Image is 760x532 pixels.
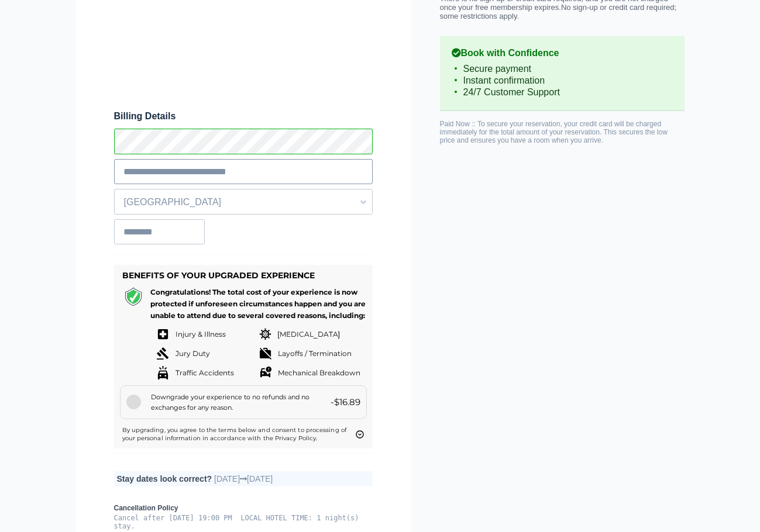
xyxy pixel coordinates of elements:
[117,474,212,483] b: Stay dates look correct?
[114,514,373,530] pre: Cancel after [DATE] 19:00 PM LOCAL HOTEL TIME: 1 night(s) stay.
[452,63,673,75] li: Secure payment
[115,192,372,212] span: [GEOGRAPHIC_DATA]
[440,3,677,20] span: No sign-up or credit card required; some restrictions apply.
[452,75,673,87] li: Instant confirmation
[440,120,668,144] span: Paid Now :: To secure your reservation, your credit card will be charged immediately for the tota...
[452,48,673,58] b: Book with Confidence
[214,474,273,483] span: [DATE] [DATE]
[452,87,673,98] li: 24/7 Customer Support
[114,111,373,122] span: Billing Details
[114,504,373,512] b: Cancellation Policy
